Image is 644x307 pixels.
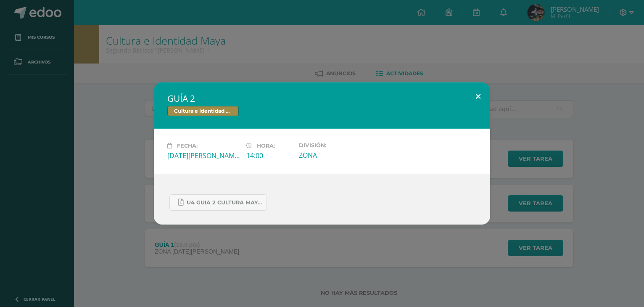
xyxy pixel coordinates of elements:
[177,143,198,149] span: Fecha:
[246,151,292,160] div: 14:00
[299,142,371,148] label: División:
[466,82,490,111] button: Close (Esc)
[169,194,267,211] a: U4 GUIA 2 CULTURA MAYA BÁSICOS.pdf
[299,151,371,160] div: ZONA
[257,143,275,149] span: Hora:
[187,199,262,206] span: U4 GUIA 2 CULTURA MAYA BÁSICOS.pdf
[167,151,240,160] div: [DATE][PERSON_NAME]
[167,106,239,116] span: Cultura e Identidad Maya
[167,93,477,104] h2: GUÍA 2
